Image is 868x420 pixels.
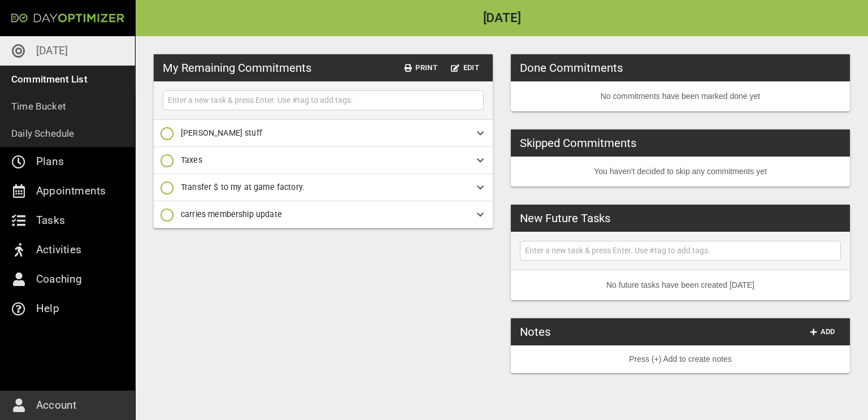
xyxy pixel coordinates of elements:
button: Add [805,323,841,341]
h2: [DATE] [136,12,868,25]
div: carries membership update [154,201,493,228]
div: [PERSON_NAME] stuff [154,120,493,147]
h3: Notes [520,323,550,340]
span: Print [405,62,437,75]
p: Help [36,300,59,318]
p: Press (+) Add to create notes [520,353,841,365]
button: Edit [446,59,484,77]
span: Transfer $ to my at game factory. [181,183,305,192]
h3: My Remaining Commitments [163,59,311,76]
p: Time Bucket [11,98,66,114]
input: Enter a new task & press Enter. Use #tag to add tags. [166,93,481,107]
p: Tasks [36,211,65,230]
span: [PERSON_NAME] stuff [181,128,262,137]
button: Print [400,59,442,77]
span: Add [809,326,836,339]
span: Taxes [181,155,202,164]
p: Coaching [36,270,83,288]
h3: Done Commitments [520,59,623,76]
p: Plans [36,153,64,171]
h3: New Future Tasks [520,210,610,227]
div: Taxes [154,147,493,174]
span: carries membership update [181,210,282,219]
li: No commitments have been marked done yet [511,81,850,111]
input: Enter a new task & press Enter. Use #tag to add tags. [523,244,838,258]
p: Account [36,396,76,414]
h3: Skipped Commitments [520,135,636,151]
p: Activities [36,241,81,259]
img: Day Optimizer [11,14,124,23]
p: [DATE] [36,42,68,60]
p: Appointments [36,182,106,200]
li: You haven't decided to skip any commitments yet [511,157,850,187]
li: No future tasks have been created [DATE] [511,270,850,300]
p: Commitment List [11,71,88,87]
div: Transfer $ to my at game factory. [154,174,493,201]
span: Edit [451,62,479,75]
p: Daily Schedule [11,125,75,141]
